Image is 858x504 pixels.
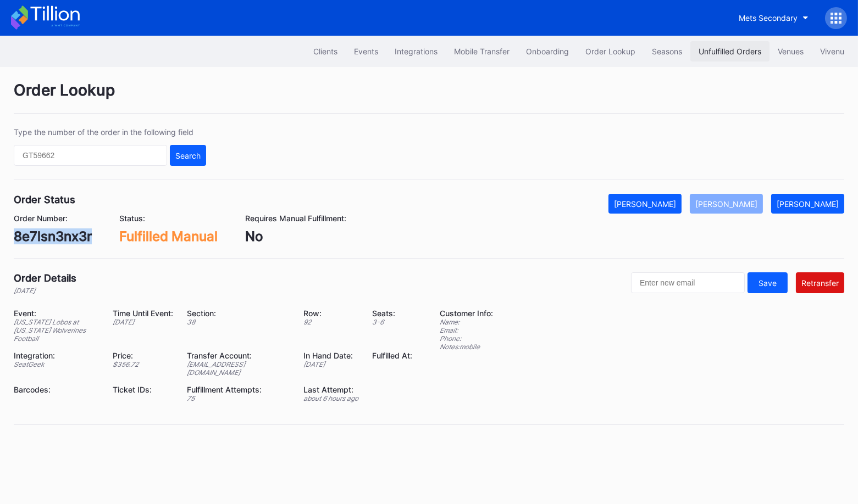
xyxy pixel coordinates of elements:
div: Time Until Event: [113,309,174,318]
div: Barcodes: [14,385,99,394]
div: Name: [440,318,493,326]
button: Save [748,272,788,293]
div: Seasons [652,47,682,56]
div: Venues [778,47,804,56]
div: SeatGeek [14,360,99,368]
div: [PERSON_NAME] [777,199,839,209]
div: 92 [303,318,358,326]
div: Mobile Transfer [454,47,510,56]
input: Enter new email [631,272,745,293]
div: 3 - 6 [372,318,412,326]
div: Type the number of the order in the following field [14,127,206,137]
div: Search [175,151,201,160]
div: [US_STATE] Lobos at [US_STATE] Wolverines Football [14,318,99,343]
button: Search [170,145,206,166]
button: Venues [770,41,812,61]
button: Clients [305,41,346,61]
div: Clients [313,47,337,56]
div: [DATE] [303,360,358,368]
div: Email: [440,326,493,334]
button: Unfulfilled Orders [690,41,770,61]
div: Mets Secondary [739,13,798,23]
button: Onboarding [518,41,577,61]
div: Ticket IDs: [113,385,174,394]
div: Row: [303,309,358,318]
button: [PERSON_NAME] [690,194,763,214]
div: Notes: mobile [440,343,493,351]
button: [PERSON_NAME] [771,194,844,214]
button: Mobile Transfer [446,41,518,61]
div: Onboarding [526,47,569,56]
div: Requires Manual Fulfillment: [245,214,346,223]
button: Order Lookup [577,41,644,61]
div: No [245,228,346,244]
div: Fulfillment Attempts: [187,385,290,394]
button: Events [346,41,386,61]
div: Price: [113,351,174,360]
div: Order Details [14,272,76,284]
div: Last Attempt: [303,385,358,394]
div: Unfulfilled Orders [699,47,761,56]
div: Order Lookup [14,81,844,114]
div: Retransfer [801,278,839,288]
div: [DATE] [14,287,76,295]
div: about 6 hours ago [303,394,358,402]
button: [PERSON_NAME] [608,194,682,214]
div: Fulfilled Manual [119,228,218,244]
div: Events [354,47,378,56]
div: [PERSON_NAME] [695,199,757,209]
button: Seasons [644,41,690,61]
div: 8e7lsn3nx3r [14,228,92,244]
div: Phone: [440,334,493,343]
div: In Hand Date: [303,351,358,360]
div: Transfer Account: [187,351,290,360]
div: Order Lookup [585,47,635,56]
div: Order Number: [14,214,92,223]
div: Integrations [395,47,438,56]
div: Order Status [14,194,75,205]
div: 75 [187,394,290,402]
button: Retransfer [796,272,844,293]
div: 38 [187,318,290,326]
div: Integration: [14,351,99,360]
div: $ 356.72 [113,360,174,368]
div: Fulfilled At: [372,351,412,360]
div: [PERSON_NAME] [614,199,676,209]
div: Vivenu [820,47,844,56]
div: [EMAIL_ADDRESS][DOMAIN_NAME] [187,360,290,377]
button: Integrations [386,41,446,61]
button: Vivenu [812,41,853,61]
button: Mets Secondary [730,8,817,28]
div: Status: [119,214,218,223]
div: Section: [187,309,290,318]
div: Save [759,278,777,288]
div: Event: [14,309,99,318]
input: GT59662 [14,145,167,166]
div: [DATE] [113,318,174,326]
div: Customer Info: [440,309,493,318]
div: Seats: [372,309,412,318]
